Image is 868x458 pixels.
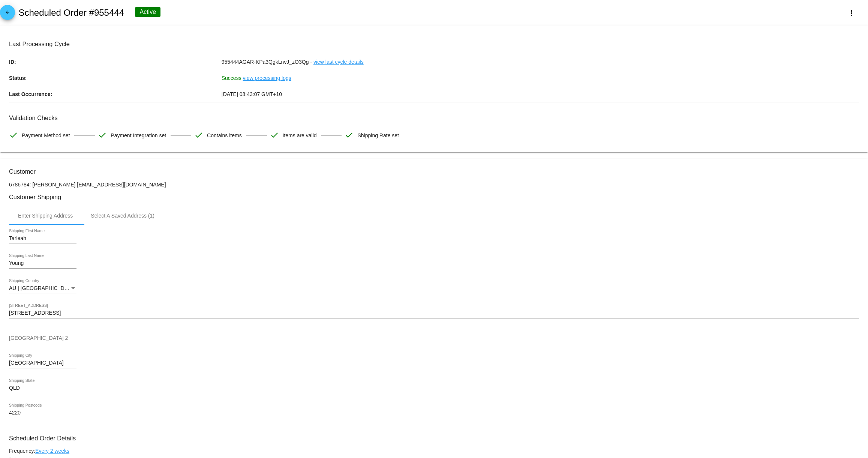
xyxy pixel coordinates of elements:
[222,91,282,97] span: [DATE] 08:43:07 GMT+10
[9,182,859,188] p: 6786784: [PERSON_NAME] [EMAIL_ADDRESS][DOMAIN_NAME]
[9,310,859,316] input: Shipping Street 1
[9,335,859,341] input: Shipping Street 2
[9,194,859,201] h3: Customer Shipping
[194,131,203,140] mat-icon: check
[9,448,859,454] div: Frequency:
[91,213,154,219] div: Select A Saved Address (1)
[222,75,241,81] span: Success
[9,285,76,291] mat-select: Shipping Country
[9,131,18,140] mat-icon: check
[357,128,399,143] span: Shipping Rate set
[9,410,76,416] input: Shipping Postcode
[22,128,70,143] span: Payment Method set
[9,435,859,442] h3: Scheduled Order Details
[9,114,859,122] h3: Validation Checks
[9,360,76,366] input: Shipping City
[9,385,859,391] input: Shipping State
[207,128,242,143] span: Contains items
[345,131,354,140] mat-icon: check
[9,86,222,102] p: Last Occurrence:
[9,168,859,175] h3: Customer
[9,54,222,70] p: ID:
[222,59,312,65] span: 955444AGAR-KPa3QgkLrwJ_zO3Qg -
[3,10,12,19] mat-icon: arrow_back
[111,128,166,143] span: Payment Integration set
[9,236,76,242] input: Shipping First Name
[847,9,856,18] mat-icon: more_vert
[283,128,317,143] span: Items are valid
[9,285,75,291] span: AU | [GEOGRAPHIC_DATA]
[9,70,222,86] p: Status:
[270,131,279,140] mat-icon: check
[135,7,160,17] div: Active
[18,8,124,18] h2: Scheduled Order #955444
[18,213,73,219] div: Enter Shipping Address
[98,131,107,140] mat-icon: check
[313,54,364,70] a: view last cycle details
[9,260,76,266] input: Shipping Last Name
[9,41,859,48] h3: Last Processing Cycle
[35,448,69,454] a: Every 2 weeks
[243,70,291,86] a: view processing logs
